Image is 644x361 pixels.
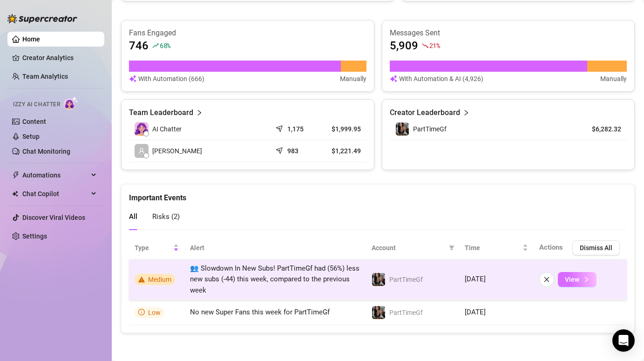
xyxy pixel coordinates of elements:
[580,244,612,252] span: Dismiss All
[129,38,149,53] article: 746
[7,14,77,23] img: logo-BBDzfeDw.svg
[152,42,159,49] span: rise
[22,186,88,201] span: Chat Copilot
[465,308,486,316] span: [DATE]
[276,123,285,132] span: send
[390,107,460,118] article: Creator Leaderboard
[558,272,597,287] button: View
[129,184,627,204] div: Important Events
[22,50,97,65] a: Creator Analytics
[152,124,182,134] span: AI Chatter
[129,237,184,259] th: Type
[459,237,534,259] th: Time
[148,309,161,316] span: Low
[325,146,361,156] article: $1,221.49
[429,41,440,50] span: 21 %
[447,241,456,255] span: filter
[422,42,428,49] span: fall
[372,273,385,286] img: PartTimeGf
[565,276,579,283] span: View
[389,309,423,316] span: PartTimeGf
[276,145,285,154] span: send
[287,146,298,156] article: 983
[389,276,423,283] span: PartTimeGf
[129,28,366,38] article: Fans Engaged
[13,100,60,109] span: Izzy AI Chatter
[22,168,88,183] span: Automations
[135,122,149,136] img: izzy-ai-chatter-avatar-DDCN_rTZ.svg
[579,124,621,134] article: $6,282.32
[138,74,204,84] article: With Automation (666)
[583,276,590,283] span: right
[190,264,359,294] span: 👥 Slowdown In New Subs! PartTimeGf had (56%) less new subs (-44) this week, compared to the previ...
[184,237,366,259] th: Alert
[372,306,385,319] img: PartTimeGf
[465,243,521,253] span: Time
[390,28,627,38] article: Messages Sent
[465,275,486,283] span: [DATE]
[543,276,550,283] span: close
[135,243,171,253] span: Type
[287,124,304,134] article: 1,175
[64,96,78,110] img: AI Chatter
[22,148,70,155] a: Chat Monitoring
[325,124,361,134] article: $1,999.95
[463,107,469,118] span: right
[129,212,137,221] span: All
[152,212,180,221] span: Risks ( 2 )
[22,35,40,43] a: Home
[129,74,136,84] img: svg%3e
[396,123,409,136] img: PartTimeGf
[600,74,627,84] article: Manually
[22,118,46,125] a: Content
[539,243,563,252] span: Actions
[152,146,202,156] span: [PERSON_NAME]
[138,276,145,283] span: warning
[160,41,170,50] span: 68 %
[413,125,447,133] span: PartTimeGf
[129,107,193,118] article: Team Leaderboard
[196,107,203,118] span: right
[190,308,330,316] span: No new Super Fans this week for PartTimeGf
[148,276,171,283] span: Medium
[390,38,418,53] article: 5,909
[390,74,397,84] img: svg%3e
[572,240,620,255] button: Dismiss All
[12,191,18,197] img: Chat Copilot
[138,309,145,315] span: info-circle
[612,329,635,352] div: Open Intercom Messenger
[399,74,483,84] article: With Automation & AI (4,926)
[138,148,145,154] span: user
[22,214,85,221] a: Discover Viral Videos
[449,245,454,251] span: filter
[22,133,40,140] a: Setup
[22,73,68,80] a: Team Analytics
[340,74,366,84] article: Manually
[372,243,445,253] span: Account
[22,232,47,240] a: Settings
[12,171,20,179] span: thunderbolt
